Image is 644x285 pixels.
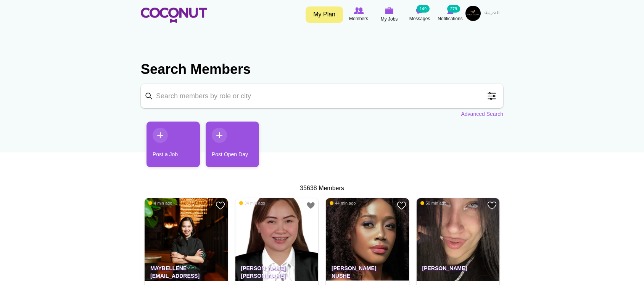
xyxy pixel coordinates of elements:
[417,5,430,13] small: 149
[397,201,406,210] a: Add to Favourites
[420,200,446,206] span: 50 min ago
[447,7,454,14] img: Notifications
[381,15,398,23] span: My Jobs
[330,200,356,206] span: 44 min ago
[385,7,393,14] img: My Jobs
[417,259,500,281] p: [PERSON_NAME]
[239,200,265,206] span: 34 min ago
[306,201,316,210] a: Add to Favourites
[147,122,200,167] a: Post a Job
[404,6,435,23] a: Messages Messages 149
[326,259,409,281] p: [PERSON_NAME] Nushe [PERSON_NAME]
[435,6,465,23] a: Notifications Notifications 279
[200,122,253,173] li: 2 / 2
[349,15,368,22] span: Members
[206,122,259,167] a: Post Open Day
[438,15,462,22] span: Notifications
[343,6,374,23] a: Browse Members Members
[141,60,503,78] h2: Search Members
[141,122,194,173] li: 1 / 2
[141,184,503,193] div: 35638 Members
[447,5,460,13] small: 279
[141,84,503,108] input: Search members by role or city
[148,200,172,206] span: 4 min ago
[306,6,343,23] a: My Plan
[374,6,404,24] a: My Jobs My Jobs
[409,15,430,22] span: Messages
[141,8,207,23] img: Home
[461,110,503,118] a: Advanced Search
[235,259,319,281] p: [PERSON_NAME] [PERSON_NAME] Witara
[145,259,228,281] p: MAYBELLENE [EMAIL_ADDRESS][DOMAIN_NAME]
[487,201,497,210] a: Add to Favourites
[216,201,225,210] a: Add to Favourites
[481,6,503,21] a: العربية
[416,7,423,14] img: Messages
[354,7,364,14] img: Browse Members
